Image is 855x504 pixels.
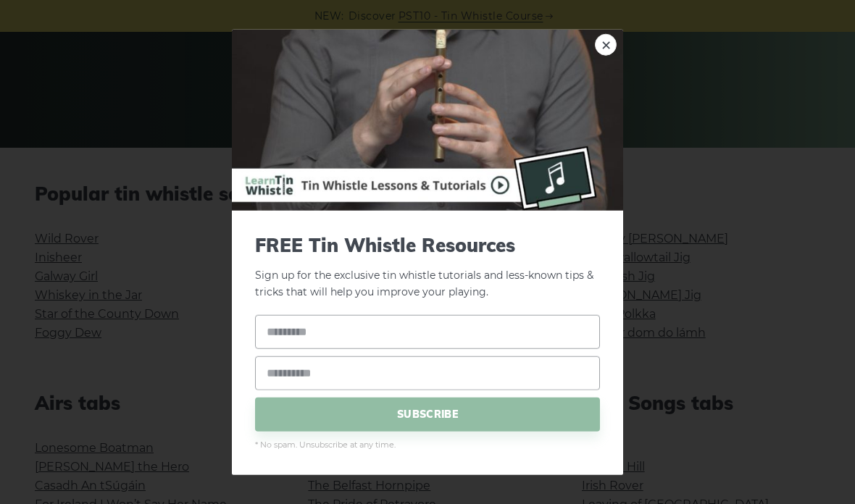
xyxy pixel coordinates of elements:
span: FREE Tin Whistle Resources [255,234,600,256]
span: SUBSCRIBE [255,397,600,431]
a: × [595,34,617,56]
span: * No spam. Unsubscribe at any time. [255,438,600,451]
p: Sign up for the exclusive tin whistle tutorials and less-known tips & tricks that will help you i... [255,234,600,301]
img: Tin Whistle Buying Guide Preview [232,30,623,211]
